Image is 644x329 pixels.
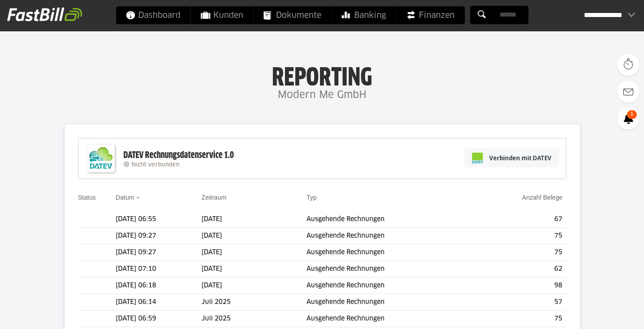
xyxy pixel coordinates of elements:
[307,244,473,261] td: Ausgehende Rechnungen
[307,228,473,244] td: Ausgehende Rechnungen
[473,244,566,261] td: 75
[406,6,455,24] span: Finanzen
[90,63,554,86] h1: Reporting
[116,261,202,278] td: [DATE] 07:10
[617,107,640,130] a: 1
[116,244,202,261] td: [DATE] 09:27
[116,194,134,201] a: Datum
[472,153,483,163] img: pi-datev-logo-farbig-24.svg
[473,211,566,228] td: 67
[131,162,180,168] span: Nicht verbunden
[307,211,473,228] td: Ausgehende Rechnungen
[396,6,464,24] a: Finanzen
[116,6,190,24] a: Dashboard
[83,141,119,176] img: DATEV-Datenservice Logo
[116,211,202,228] td: [DATE] 06:55
[202,311,307,327] td: Juli 2025
[473,261,566,278] td: 62
[201,6,243,24] span: Kunden
[464,149,559,167] a: Verbinden mit DATEV
[123,150,234,161] div: DATEV Rechnungsdatenservice 1.0
[489,154,552,162] span: Verbinden mit DATEV
[254,6,331,24] a: Dokumente
[473,294,566,311] td: 57
[202,244,307,261] td: [DATE]
[116,278,202,294] td: [DATE] 06:18
[116,294,202,311] td: [DATE] 06:14
[473,228,566,244] td: 75
[202,228,307,244] td: [DATE]
[522,194,562,201] a: Anzahl Belege
[202,294,307,311] td: Juli 2025
[627,110,637,119] span: 1
[202,261,307,278] td: [DATE]
[342,6,386,24] span: Banking
[307,194,317,201] a: Typ
[575,302,635,325] iframe: Öffnet ein Widget, in dem Sie weitere Informationen finden
[202,211,307,228] td: [DATE]
[126,6,180,24] span: Dashboard
[307,311,473,327] td: Ausgehende Rechnungen
[307,278,473,294] td: Ausgehende Rechnungen
[136,197,142,199] img: sort_desc.gif
[307,294,473,311] td: Ausgehende Rechnungen
[263,6,321,24] span: Dokumente
[332,6,396,24] a: Banking
[473,311,566,327] td: 75
[7,7,82,21] img: fastbill_logo_white.png
[202,278,307,294] td: [DATE]
[116,228,202,244] td: [DATE] 09:27
[473,278,566,294] td: 98
[116,311,202,327] td: [DATE] 06:59
[202,194,226,201] a: Zeitraum
[78,194,96,201] a: Status
[191,6,253,24] a: Kunden
[307,261,473,278] td: Ausgehende Rechnungen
